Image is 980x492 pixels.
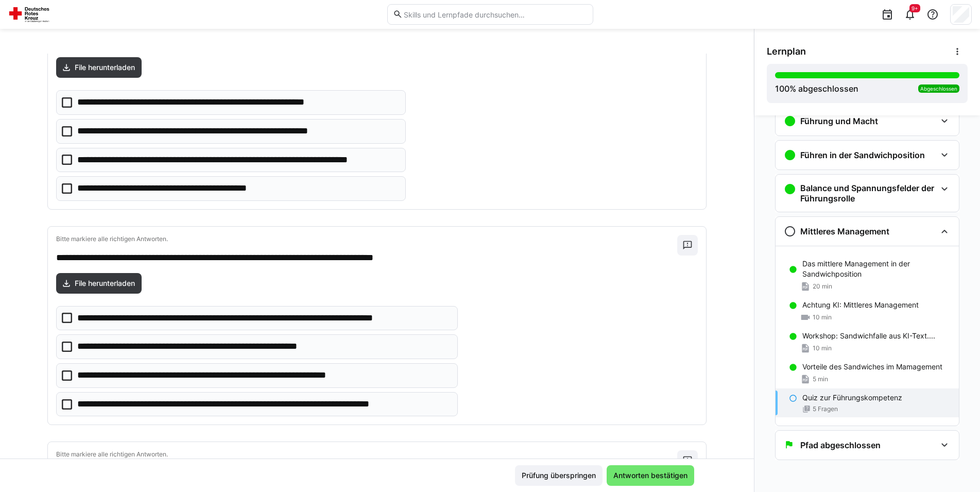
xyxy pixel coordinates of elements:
span: Prüfung überspringen [520,470,597,481]
span: 10 min [813,313,832,321]
h3: Pfad abgeschlossen [800,440,881,450]
p: Quiz zur Führungskompetenz [802,393,902,403]
h3: Führen in der Sandwichposition [800,150,925,160]
span: 5 Fragen [813,405,838,413]
button: Antworten bestätigen [607,465,694,486]
p: Workshop: Sandwichfalle aus KI-Text.... [802,331,935,341]
span: Abgeschlossen [920,86,957,92]
span: 9+ [912,5,918,11]
span: 20 min [813,282,832,291]
h3: Balance und Spannungsfelder der Führungsrolle [800,183,936,203]
input: Skills und Lernpfade durchsuchen… [403,10,587,19]
span: File herunterladen [73,278,136,289]
span: 5 min [813,375,828,383]
span: 100 [775,83,789,94]
span: Lernplan [767,46,806,57]
span: File herunterladen [73,62,136,73]
p: Das mittlere Management in der Sandwichposition [802,259,951,279]
div: % abgeschlossen [775,82,858,95]
span: Antworten bestätigen [612,470,689,481]
h3: Mittleres Management [800,226,889,236]
a: File herunterladen [56,273,142,294]
a: File herunterladen [56,57,142,78]
span: 10 min [813,344,832,352]
p: Achtung KI: Mittleres Management [802,300,919,310]
p: Bitte markiere alle richtigen Antworten. [56,450,677,459]
p: Vorteile des Sandwiches im Mamagement [802,362,942,372]
button: Prüfung überspringen [515,465,603,486]
p: Bitte markiere alle richtigen Antworten. [56,235,677,243]
h3: Führung und Macht [800,116,878,126]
